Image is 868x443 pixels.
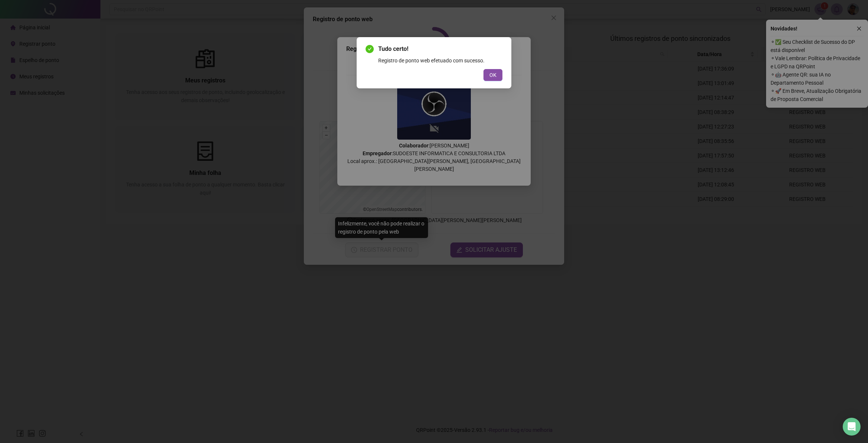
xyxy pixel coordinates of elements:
[366,45,374,53] span: check-circle
[378,56,502,65] div: Registro de ponto web efetuado com sucesso.
[378,45,502,53] span: Tudo certo!
[489,71,496,79] span: OK
[483,69,502,81] button: OK
[843,418,861,436] div: Open Intercom Messenger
